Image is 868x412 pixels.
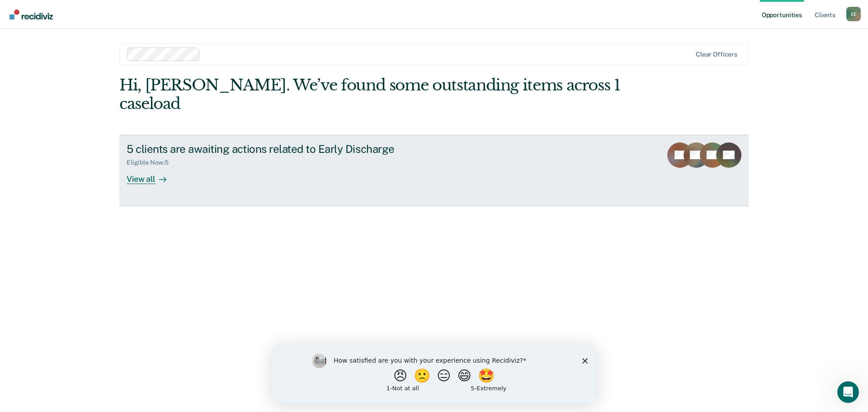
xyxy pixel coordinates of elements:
[272,345,596,403] iframe: Survey by Kim from Recidiviz
[119,76,623,113] div: Hi, [PERSON_NAME]. We’ve found some outstanding items across 1 caseload
[127,166,177,184] div: View all
[119,135,749,206] a: 5 clients are awaiting actions related to Early DischargeEligible Now:5View all
[696,51,737,58] div: Clear officers
[127,142,444,156] div: 5 clients are awaiting actions related to Early Discharge
[846,7,861,21] div: E E
[9,9,53,19] img: Recidiviz
[837,381,859,403] iframe: Intercom live chat
[846,7,861,21] button: Profile dropdown button
[127,159,176,166] div: Eligible Now : 5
